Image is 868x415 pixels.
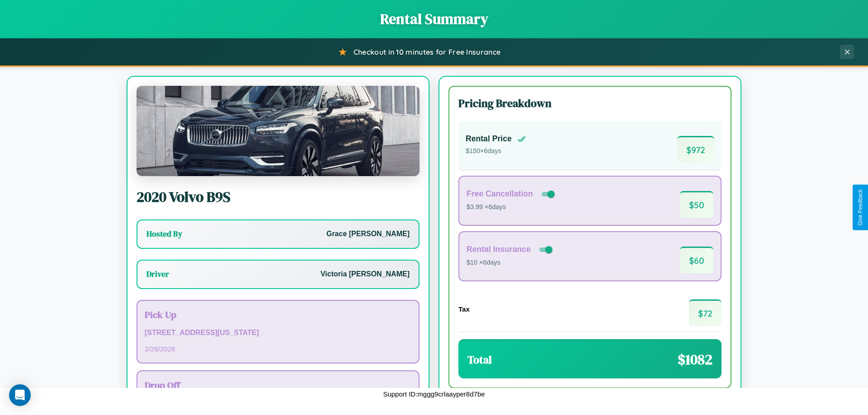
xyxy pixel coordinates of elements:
[145,378,411,392] h3: Drop Off
[466,134,512,144] h4: Rental Price
[321,268,410,281] p: Victoria [PERSON_NAME]
[678,350,712,369] span: $ 1082
[467,352,492,367] h3: Total
[689,299,722,326] span: $ 72
[137,187,420,207] h2: 2020 Volvo B9S
[467,189,533,199] h4: Free Cancellation
[354,47,500,56] span: Checkout in 10 minutes for Free Insurance
[467,257,554,269] p: $10 × 6 days
[145,308,411,321] h3: Pick Up
[467,245,531,254] h4: Rental Insurance
[677,136,714,163] span: $ 972
[146,269,169,280] h3: Driver
[137,86,420,176] img: Volvo B9S
[680,247,713,273] span: $ 60
[326,228,410,241] p: Grace [PERSON_NAME]
[383,388,485,400] p: Support ID: mggg9crlaayper8d7be
[9,384,31,406] div: Open Intercom Messenger
[857,189,863,226] div: Give Feedback
[467,201,557,213] p: $3.99 × 6 days
[9,9,859,29] h1: Rental Summary
[680,191,713,218] span: $ 50
[145,326,411,340] p: [STREET_ADDRESS][US_STATE]
[146,228,182,239] h3: Hosted By
[145,343,411,355] p: 2 / 26 / 2026
[458,96,722,111] h3: Pricing Breakdown
[458,305,470,313] h4: Tax
[466,145,526,157] p: $ 150 × 6 days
